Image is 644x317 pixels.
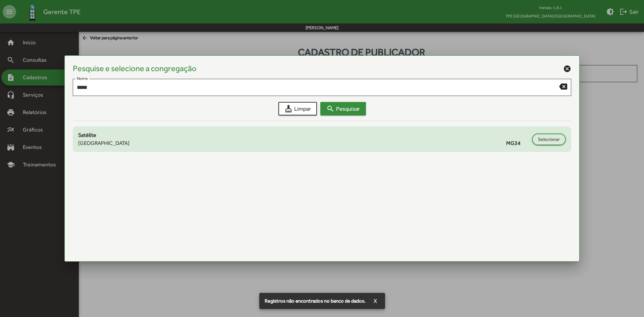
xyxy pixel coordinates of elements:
[538,133,560,145] span: Selecionar
[326,103,360,115] span: Pesquisar
[506,139,529,147] span: MG34
[563,65,571,73] mat-icon: cancel
[73,64,197,73] h4: Pesquise e selecione a congregação
[284,103,311,115] span: Limpar
[78,139,129,147] span: [GEOGRAPHIC_DATA]
[559,82,567,90] mat-icon: backspace
[78,132,96,138] span: Satélite
[265,298,366,304] span: Registros não encontrados no banco de dados.
[278,102,317,115] button: Limpar
[284,105,292,113] mat-icon: cleaning_services
[532,134,566,145] button: Selecionar
[320,102,366,115] button: Pesquisar
[368,295,382,307] button: X
[326,105,334,113] mat-icon: search
[374,295,377,307] span: X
